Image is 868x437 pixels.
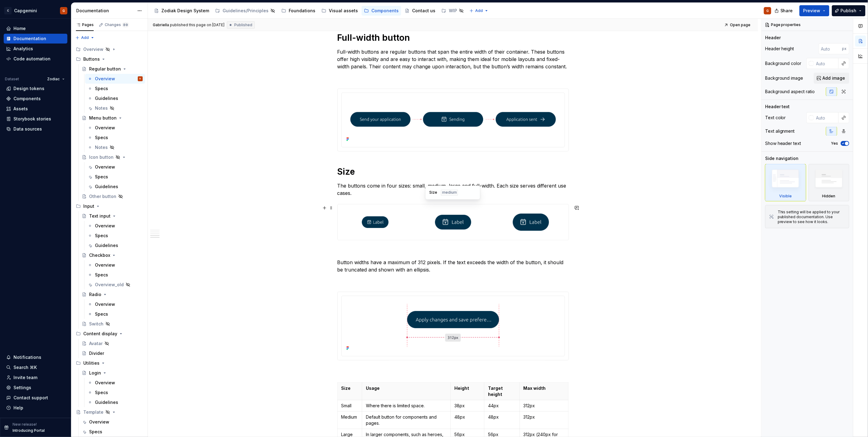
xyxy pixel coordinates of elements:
div: Specs [95,174,108,180]
div: Content display [83,331,117,337]
a: Regular button [79,64,145,74]
p: Full-width buttons are regular buttons that span the entire width of their container. These butto... [337,48,569,70]
a: Assets [4,104,67,114]
p: 312px [524,403,565,409]
div: Show header text [765,140,801,146]
div: Content display [73,329,145,339]
a: Overview [85,162,145,172]
input: Auto [814,112,839,123]
a: Specs [85,270,145,280]
div: Overview [95,301,115,307]
a: Specs [85,231,145,241]
a: Overview [85,378,145,388]
div: Switch [89,321,103,327]
a: Storybook stories [4,114,67,124]
p: Small [341,403,359,409]
p: Where there is limited space. [366,403,447,409]
div: Specs [95,311,108,317]
a: Guidelines [85,397,145,407]
div: Side navigation [765,155,799,161]
div: Text alignment [765,128,795,134]
span: Size [429,190,437,195]
div: Guidelines [95,242,118,249]
div: Guidelines/Principles [223,8,269,14]
p: 48px [488,414,516,420]
div: Invite team [13,374,37,381]
div: Utilities [83,360,100,366]
a: Documentation [4,34,67,44]
a: Specs [85,172,145,182]
button: Add image [814,73,849,84]
a: Guidelines [85,182,145,192]
p: 48px [454,414,480,420]
div: Header [765,35,781,41]
a: Overview [85,260,145,270]
div: Buttons [73,54,145,64]
span: Publish [841,8,857,14]
label: Yes [831,141,838,146]
div: Contact support [13,395,48,401]
a: Visual assets [319,6,360,16]
a: Text input [79,211,145,221]
span: 89 [122,22,129,27]
p: Usage [366,385,447,391]
div: G [766,8,769,13]
a: Guidelines/Principles [213,6,278,16]
span: Add [81,35,89,40]
p: Height [454,385,480,391]
span: Add [475,8,483,13]
p: 38px [454,403,480,409]
span: Zodiac [47,77,60,82]
a: Analytics [4,44,67,54]
p: px [842,46,847,51]
a: Overview [85,221,145,231]
a: Overview [79,417,145,427]
div: Design tokens [13,85,44,92]
div: Header text [765,104,790,110]
div: Data sources [13,126,42,132]
div: Specs [89,429,102,435]
div: Pages [76,22,94,27]
div: Divider [89,350,104,356]
span: Open page [730,22,750,27]
div: Capgemini [14,8,37,14]
div: Background aspect ratio [765,89,815,95]
button: Search ⌘K [4,363,67,372]
div: Overview [95,223,115,229]
a: OverviewG [85,74,145,84]
div: Visible [779,194,792,199]
p: Introducing Portal [13,428,45,433]
div: Documentation [13,36,46,42]
input: Auto [819,43,842,54]
div: Checkbox [89,252,110,258]
div: Assets [13,106,28,112]
a: Other button [79,192,145,201]
div: Hidden [809,164,850,201]
a: Login [79,368,145,378]
p: 44px [488,403,516,409]
div: Guidelines [95,95,118,101]
span: Gabriella [153,22,169,27]
a: Specs [85,133,145,142]
p: 312px [524,414,565,420]
div: Overview_old [95,282,124,288]
a: Zodiak Design System [152,6,212,16]
div: Overview [89,419,109,425]
a: Notes [85,142,145,152]
p: Size [341,385,359,391]
button: Preview [799,5,829,16]
span: medium [442,190,457,195]
div: Utilities [73,358,145,368]
div: Code automation [13,56,51,62]
div: This setting will be applied to your published documentation. Use preview to see how it looks. [778,210,845,224]
div: G [140,76,141,82]
a: Checkbox [79,250,145,260]
a: Components [362,6,401,16]
div: Input [83,203,94,209]
div: Text input [89,213,111,219]
div: Radio [89,291,101,298]
div: Page tree [152,5,466,17]
div: Specs [95,389,108,396]
a: Overview_old [85,280,145,290]
div: Guidelines [95,184,118,190]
